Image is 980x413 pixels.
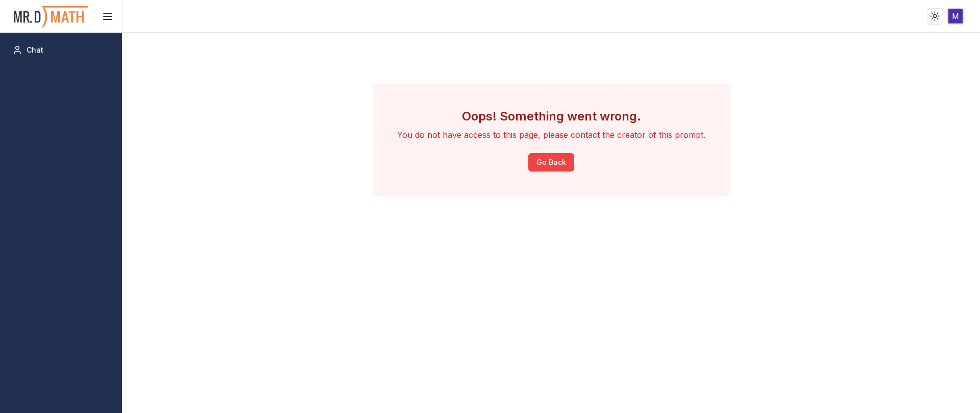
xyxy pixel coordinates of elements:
a: Chat [8,41,114,59]
p: You do not have access to this page, please contact the creator of this prompt. [397,129,705,141]
button: Go Back [528,153,574,172]
h3: Oops! Something went wrong. [397,108,705,125]
img: PromptOwl [13,3,89,30]
span: Chat [27,45,43,55]
img: ACg8ocI3K3aSuzFEhhGVEpmOL6RR35L8WCnUE51r3YfROrWe52VSEg=s96-c [948,9,963,23]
